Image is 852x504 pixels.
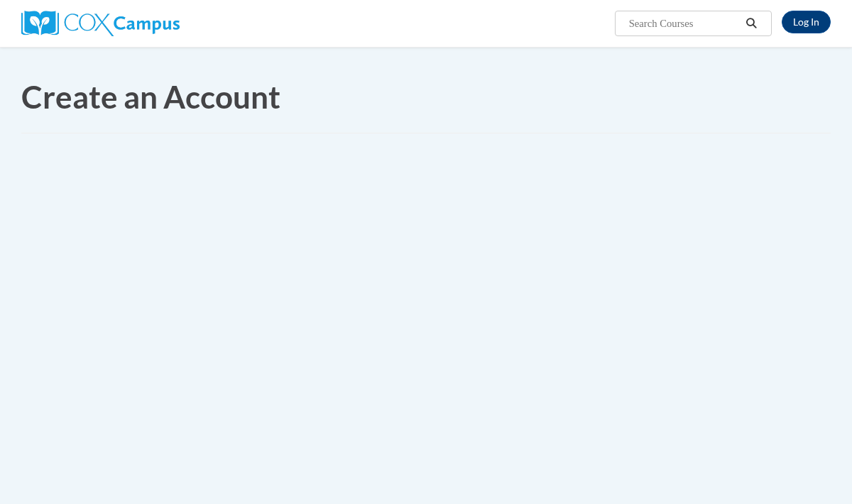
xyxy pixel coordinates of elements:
span: Create an Account [21,78,280,115]
button: Search [741,15,763,32]
input: Search Courses [628,15,741,32]
img: Cox Campus [21,11,180,36]
a: Cox Campus [21,16,180,28]
a: Log In [782,11,831,33]
i:  [745,18,758,29]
